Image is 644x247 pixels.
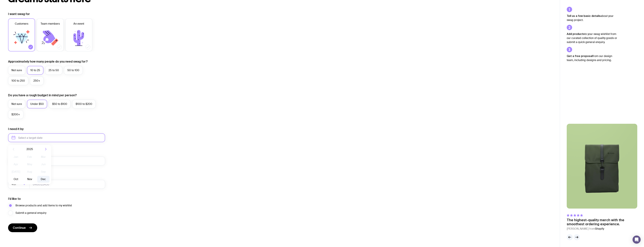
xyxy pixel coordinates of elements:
strong: Get a free proposal [567,54,593,57]
span: Team members [41,22,60,26]
input: Select a target date [8,133,105,142]
div: Search for option [8,180,30,189]
span: Continue [13,226,26,230]
label: $200+ [8,110,23,119]
label: Not sure [8,100,25,108]
label: Not sure [8,66,25,75]
span: Shopify [595,227,604,230]
input: you@email.com [8,157,105,165]
p: to your swag wishlist from our curated collection of quality goods or submit a quick general enqu... [567,32,617,44]
label: I want swag for [8,12,30,16]
cite: [PERSON_NAME] from [567,227,637,231]
label: I need it by [8,127,24,131]
label: 250+ [30,76,44,85]
button: Aug [23,168,36,175]
button: Mar [37,154,49,160]
p: The highest-quality merch with the smoothest ordering experience. [567,218,637,226]
button: Feb [23,154,36,160]
label: $100 to $200 [72,100,96,108]
span: 2025 [26,147,33,151]
div: Open Intercom Messenger [633,236,641,244]
span: An event [73,22,84,26]
button: Oct [10,176,22,183]
label: 10 to 25 [27,66,43,75]
label: Do you have a rough budget in mind per person? [8,93,77,97]
button: Jun [37,161,49,168]
span: +61 [11,180,17,189]
label: 25 to 50 [45,66,62,75]
button: Apr [10,161,22,168]
label: 100 to 250 [8,76,28,85]
label: I’d like to [8,197,21,201]
button: Nov [23,176,36,183]
span: Submit a general enquiry [15,211,46,215]
span: Customers [15,22,28,26]
label: Approximately how many people do you need swag for? [8,60,88,64]
button: Sep [37,168,49,175]
p: about your swag project. [567,14,617,22]
button: [DATE] [10,168,22,175]
input: 0400123456 [29,180,105,189]
label: Under $50 [27,100,47,108]
label: 50 to 100 [64,66,83,75]
label: $50 to $100 [49,100,71,108]
span: Browse products and add items to my wishlist [15,204,72,208]
input: Search for option [17,180,22,189]
p: from our design team, including designs and pricing. [567,54,617,62]
button: Continue [8,223,37,232]
strong: Tell us a few basic details [567,14,601,17]
button: Jan [10,154,22,160]
strong: Add products [567,32,585,35]
button: May [23,161,36,168]
button: Dec [37,176,49,183]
